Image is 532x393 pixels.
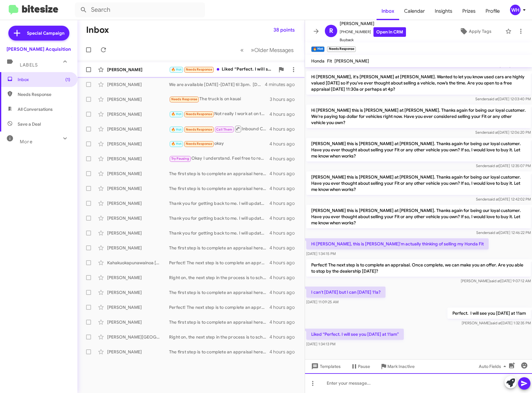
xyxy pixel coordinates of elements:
span: Mark Inactive [387,361,415,372]
button: Apply Tags [448,26,502,37]
button: 38 points [268,24,300,36]
p: Hi [PERSON_NAME], this is [PERSON_NAME]'m actually thinking of selling my Honda Fit [306,238,489,249]
span: Needs Response [186,112,212,116]
div: [PERSON_NAME] [107,111,169,117]
div: [PERSON_NAME] [107,215,169,221]
div: Right on, the next step in the process is to schedule an appointment so I can appraise your vehic... [169,274,269,281]
div: Perfect! The next step is to complete an appraisal. Once complete, we can make you an offer. Are ... [169,304,269,310]
div: [PERSON_NAME] [107,304,169,310]
span: More [20,139,33,145]
span: said at [488,163,499,168]
div: [PERSON_NAME] [107,319,169,325]
span: Sender [DATE] 12:46:22 PM [476,230,531,235]
div: 4 hours ago [269,215,300,221]
span: [PHONE_NUMBER] [340,27,406,37]
button: WH [505,5,525,15]
span: said at [488,230,499,235]
div: Perfect! The next step is to complete an appraisal. Once complete, we can make you an offer. Are ... [169,260,269,266]
span: » [251,46,254,54]
span: R [329,26,333,36]
span: Needs Response [186,142,212,146]
div: Okay I understand. Feel free to reach out if I can help in the future!👍 [169,155,269,162]
div: 4 hours ago [269,289,300,296]
div: [PERSON_NAME] [107,96,169,102]
nav: Page navigation example [237,44,297,56]
a: Inbox [377,2,399,20]
span: Auto Fields [479,361,508,372]
div: 4 hours ago [269,156,300,162]
span: [DATE] 1:34:15 PM [306,251,336,256]
span: Labels [20,62,38,68]
span: Needs Response [18,91,70,97]
span: Fit [327,58,332,64]
div: WH [510,5,521,15]
div: The first step is to complete an appraisal here at the dealership. Once we complete an inspection... [169,289,269,296]
div: We are available [DATE]-[DATE] til 3pm. [DATE] til 1pm [169,81,265,88]
div: [PERSON_NAME] [107,349,169,355]
div: The first step is to complete an appraisal here at the dealership. Once we complete an inspection... [169,319,269,325]
button: Pause [346,361,375,372]
div: Thank you for getting back to me. I will update my records. [169,200,269,206]
div: [PERSON_NAME] [107,81,169,88]
a: Prizes [457,2,481,20]
span: said at [490,279,500,283]
div: [PERSON_NAME] [107,245,169,251]
div: 4 hours ago [269,111,300,117]
div: 3 hours ago [270,96,300,102]
div: Right on, the next step in the process is to schedule an appointment so I can appraise your vehic... [169,334,269,340]
p: [PERSON_NAME] this is [PERSON_NAME] at [PERSON_NAME]. Thanks again for being our loyal customer. ... [306,171,531,195]
div: 4 minutes ago [265,81,300,88]
button: Templates [305,361,346,372]
span: Calendar [399,2,430,20]
span: Honda [311,58,325,64]
div: [PERSON_NAME] [107,274,169,281]
div: 4 hours ago [269,334,300,340]
span: Profile [481,2,505,20]
a: Insights [430,2,457,20]
span: Call Them [216,127,232,132]
p: [PERSON_NAME] this is [PERSON_NAME] at [PERSON_NAME]. Thanks again for being our loyal customer. ... [306,205,531,228]
span: Sender [DATE] 12:03:40 PM [475,97,531,101]
div: [PERSON_NAME] [107,156,169,162]
span: Sender [DATE] 12:35:07 PM [476,163,531,168]
input: Search [75,2,205,17]
span: Save a Deal [18,121,41,127]
div: The first step is to complete an appraisal here at the dealership. Once we complete an inspection... [169,171,269,177]
span: Needs Response [171,97,198,101]
p: Perfect. I will see you [DATE] at 11am [447,308,531,319]
button: Auto Fields [474,361,513,372]
span: [PERSON_NAME] [DATE] 1:32:35 PM [462,321,531,325]
span: Apply Tags [469,26,491,37]
span: 🔥 Hot [171,127,182,132]
span: [DATE] 11:09:25 AM [306,300,338,304]
span: 🔥 Hot [171,67,182,71]
span: (1) [65,76,70,83]
span: 🔥 Hot [171,112,182,116]
span: Needs Response [186,67,212,71]
span: [DATE] 1:34:13 PM [306,342,335,346]
span: All Conversations [18,106,53,112]
div: The first step is to complete an appraisal here at the dealership. Once we complete an inspection... [169,349,269,355]
span: said at [487,97,498,101]
p: Liked “Perfect. I will see you [DATE] at 11am” [306,329,404,340]
span: said at [488,197,499,201]
span: Buyback [340,37,406,43]
div: 4 hours ago [269,304,300,310]
div: The truck is on kauai [169,96,270,103]
span: Pause [358,361,370,372]
div: [PERSON_NAME] [107,141,169,147]
div: [PERSON_NAME] [107,126,169,132]
div: [PERSON_NAME] [107,230,169,236]
div: okay [169,140,269,147]
span: Sender [DATE] 12:06:20 PM [475,130,531,135]
span: Special Campaign [27,30,64,36]
div: [PERSON_NAME] [107,67,169,73]
span: [PERSON_NAME] [DATE] 9:07:12 AM [461,279,531,283]
span: Needs Response [186,127,212,132]
div: The first step is to complete an appraisal here at the dealership. Once we complete an inspection... [169,185,269,192]
span: said at [491,321,501,325]
div: [PERSON_NAME][GEOGRAPHIC_DATA] [107,334,169,340]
